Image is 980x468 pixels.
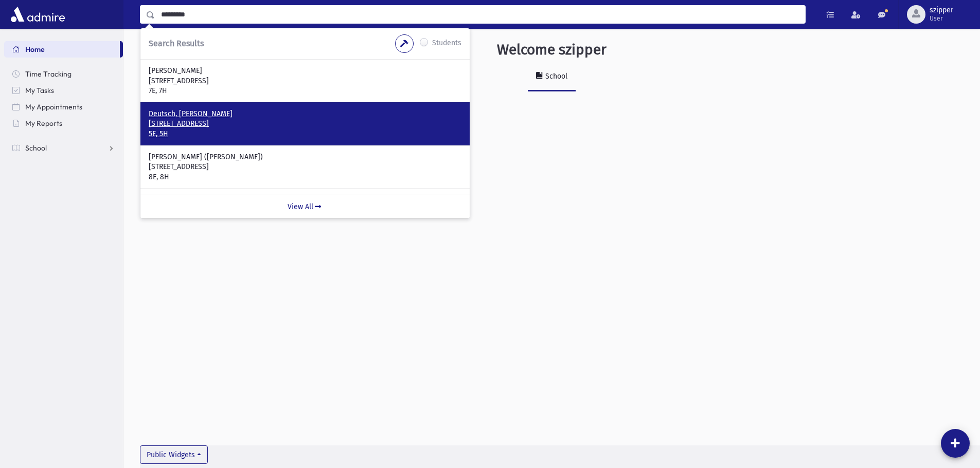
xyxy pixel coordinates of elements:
span: School [25,143,47,153]
span: Home [25,45,45,54]
img: AdmirePro [8,4,67,25]
p: [PERSON_NAME] [149,66,461,76]
h3: Welcome szipper [497,41,607,59]
span: szipper [930,6,953,14]
input: Search [155,5,805,24]
span: My Tasks [25,86,54,95]
p: [STREET_ADDRESS] [149,119,461,129]
a: [PERSON_NAME] ([PERSON_NAME]) [STREET_ADDRESS] 8E, 8H [149,152,461,182]
p: 7E, 7H [149,86,461,96]
button: Public Widgets [140,445,208,464]
a: Home [4,41,120,58]
span: My Appointments [25,102,82,111]
a: My Tasks [4,82,123,99]
div: School [543,72,567,81]
p: 8E, 8H [149,172,461,182]
span: Time Tracking [25,69,72,79]
a: View All [140,195,470,218]
a: [PERSON_NAME] [STREET_ADDRESS] 7E, 7H [149,66,461,96]
span: My Reports [25,119,62,128]
a: Deutsch, [PERSON_NAME] [STREET_ADDRESS] 5E, 5H [149,109,461,139]
p: [STREET_ADDRESS] [149,162,461,172]
span: Search Results [149,39,204,48]
a: My Appointments [4,99,123,115]
a: School [528,63,576,91]
span: User [930,14,953,23]
p: Deutsch, [PERSON_NAME] [149,109,461,119]
p: [STREET_ADDRESS] [149,76,461,86]
p: 5E, 5H [149,129,461,139]
label: Students [432,38,461,50]
a: Time Tracking [4,66,123,82]
a: School [4,140,123,156]
p: [PERSON_NAME] ([PERSON_NAME]) [149,152,461,162]
a: My Reports [4,115,123,132]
